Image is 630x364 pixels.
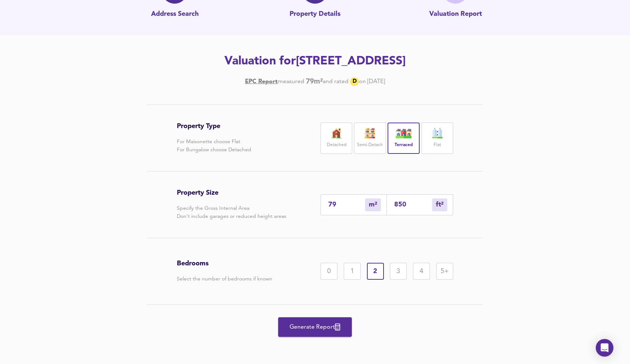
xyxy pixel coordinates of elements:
[321,263,337,280] div: 0
[177,259,272,268] h3: Bedrooms
[177,122,251,130] h3: Property Type
[395,128,413,138] img: house-icon
[323,78,349,86] div: and rated
[357,141,383,150] label: Semi-Detach
[390,263,407,280] div: 3
[177,138,251,154] p: For Maisonette choose Flat For Bungalow choose Detached
[177,204,286,220] p: Specify the Gross Internal Area Don't include garages or reduced height areas
[367,263,384,280] div: 2
[327,141,346,150] label: Detached
[177,275,272,283] p: Select the number of bedrooms if known
[421,123,453,154] div: Flat
[328,201,365,209] input: Enter sqm
[359,78,366,86] div: on
[388,123,419,154] div: Terraced
[327,128,346,138] img: house-icon
[350,77,359,86] div: D
[394,201,432,209] input: Sqft
[321,123,352,154] div: Detached
[278,317,352,337] button: Generate Report
[395,141,413,150] label: Terraced
[306,78,323,86] b: 79 m²
[432,198,447,211] div: m²
[278,78,304,86] div: measured
[434,141,441,150] label: Flat
[286,322,344,332] span: Generate Report
[428,128,447,138] img: flat-icon
[436,263,453,280] div: 5+
[245,78,278,86] a: EPC Report
[245,77,385,86] div: [DATE]
[596,339,613,357] div: Open Intercom Messenger
[413,263,430,280] div: 4
[177,189,286,197] h3: Property Size
[365,198,381,211] div: m²
[429,10,482,19] p: Valuation Report
[354,123,386,154] div: Semi-Detach
[344,263,361,280] div: 1
[290,10,340,19] p: Property Details
[151,10,199,19] p: Address Search
[106,53,524,70] h2: Valuation for [STREET_ADDRESS]
[361,128,379,138] img: house-icon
